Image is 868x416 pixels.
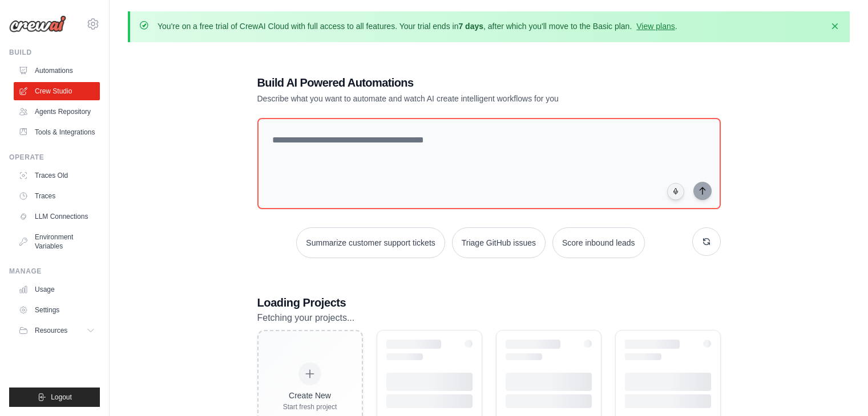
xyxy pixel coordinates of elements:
[14,207,100,226] a: LLM Connections
[14,166,100,185] a: Traces Old
[283,402,337,411] div: Start fresh project
[257,93,641,104] p: Describe what you want to automate and watch AI create intelligent workflows for you
[257,75,641,91] h1: Build AI Powered Automations
[452,227,546,258] button: Triage GitHub issues
[692,227,721,256] button: Get new suggestions
[257,295,721,311] h3: Loading Projects
[158,21,677,32] p: You're on a free trial of CrewAI Cloud with full access to all features. Your trial ends in , aft...
[283,390,337,401] div: Create New
[14,280,100,299] a: Usage
[9,388,100,407] button: Logout
[552,227,645,258] button: Score inbound leads
[14,103,100,121] a: Agents Repository
[9,48,100,57] div: Build
[9,15,66,32] img: Logo
[296,227,445,258] button: Summarize customer support tickets
[257,311,721,325] p: Fetching your projects...
[14,62,100,80] a: Automations
[667,183,684,200] button: Click to speak your automation idea
[51,393,72,402] span: Logout
[14,321,100,340] button: Resources
[636,22,675,31] a: View plans
[35,326,67,335] span: Resources
[9,267,100,276] div: Manage
[9,153,100,162] div: Operate
[458,22,483,31] strong: 7 days
[14,228,100,255] a: Environment Variables
[14,82,100,100] a: Crew Studio
[14,123,100,141] a: Tools & Integrations
[14,301,100,319] a: Settings
[14,187,100,205] a: Traces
